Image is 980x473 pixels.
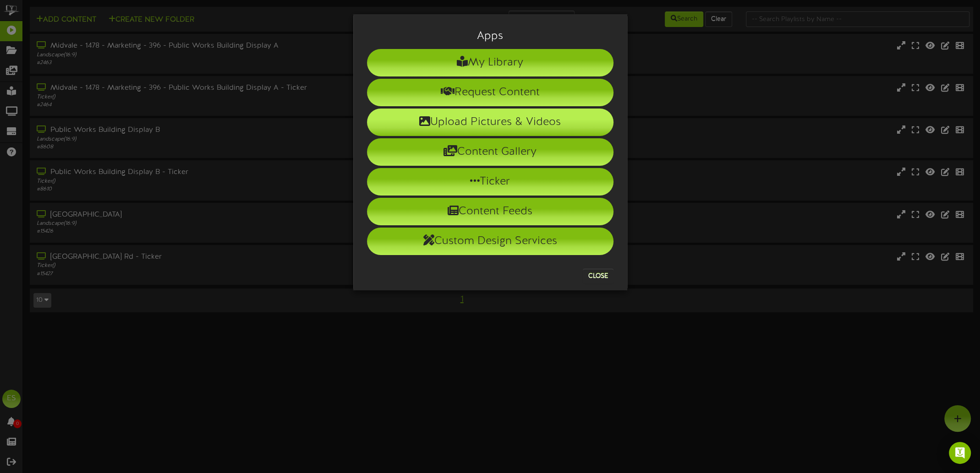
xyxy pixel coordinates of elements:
[367,79,613,106] li: Request Content
[367,49,613,76] li: My Library
[367,168,613,196] li: Ticker
[367,198,613,225] li: Content Feeds
[367,138,613,166] li: Content Gallery
[367,109,613,136] li: Upload Pictures & Videos
[949,442,971,464] div: Open Intercom Messenger
[583,269,613,283] button: Close
[367,228,613,255] li: Custom Design Services
[367,30,613,42] h3: Apps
